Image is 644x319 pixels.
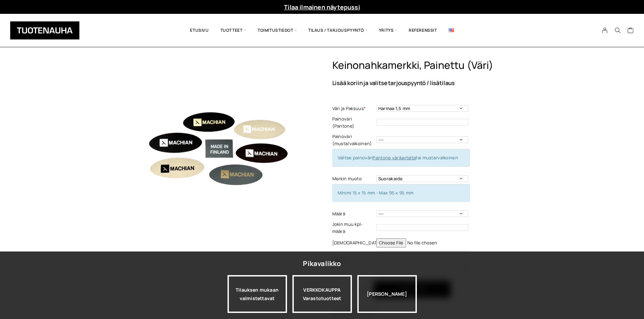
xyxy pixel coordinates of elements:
span: Tuotteet [215,19,252,42]
img: Tuotenauha Oy [10,21,79,39]
a: Tilauksen mukaan valmistettavat [228,275,287,313]
label: Painoväri (Pantone) [332,115,375,130]
a: Referenssit [403,19,443,42]
a: My Account [598,27,612,33]
h1: Keinonahkamerkki, painettu (väri) [332,59,520,72]
span: Yritys [373,19,403,42]
span: Valitse painoväri tai musta/valkoinen [338,155,458,161]
p: Lisää koriin ja valitse tarjouspyyntö / lisätilaus [332,80,520,86]
div: Pikavalikko [303,258,341,270]
label: Painoväri (musta/valkoinen) [332,133,375,147]
span: Toimitustiedot [252,19,303,42]
label: [DEMOGRAPHIC_DATA] [332,239,375,246]
a: Etusivu [184,19,214,42]
label: Jokin muu kpl-määrä [332,221,375,235]
a: Cart [627,27,634,35]
img: keinonahkamerkki-painettu-vari [124,59,304,238]
a: Pantone värikartalta [373,155,416,161]
button: Search [611,27,624,33]
div: [PERSON_NAME] [357,275,417,313]
label: Merkin muoto [332,175,375,182]
a: VERKKOKAUPPAVarastotuotteet [292,275,352,313]
span: Minimi 15 x 15 mm - Max 95 x 95 mm [338,190,414,196]
label: Väri ja Paksuus [332,105,375,112]
img: English [449,28,454,32]
a: Tilaa ilmainen näytepussi [284,3,360,11]
div: VERKKOKAUPPA Varastotuotteet [292,275,352,313]
span: Tilaus / Tarjouspyyntö [303,19,373,42]
label: Määrä [332,210,375,217]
